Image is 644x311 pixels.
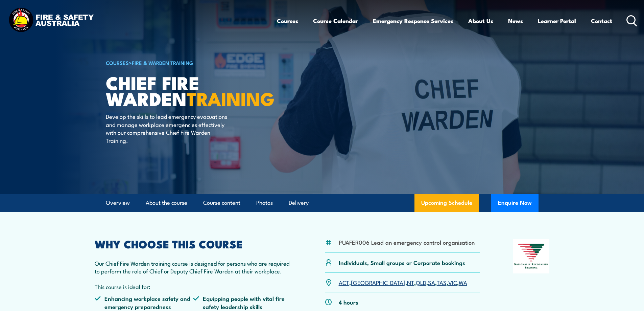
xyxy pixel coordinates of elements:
[407,278,414,286] a: NT
[277,12,298,30] a: Courses
[414,194,479,212] a: Upcoming Schedule
[538,12,576,30] a: Learner Portal
[193,294,292,310] li: Equipping people with vital fire safety leadership skills
[416,278,426,286] a: QLD
[339,298,358,306] p: 4 hours
[491,194,539,212] button: Enquire Now
[256,194,273,212] a: Photos
[513,239,550,273] img: Nationally Recognised Training logo.
[508,12,523,30] a: News
[132,59,193,66] a: Fire & Warden Training
[289,194,309,212] a: Delivery
[106,112,229,144] p: Develop the skills to lead emergency evacuations and manage workplace emergencies effectively wit...
[106,194,130,212] a: Overview
[106,59,129,66] a: COURSES
[313,12,358,30] a: Course Calendar
[95,259,292,275] p: Our Chief Fire Warden training course is designed for persons who are required to perform the rol...
[459,278,467,286] a: WA
[339,279,467,286] p: , , , , , , ,
[339,259,465,266] p: Individuals, Small groups or Corporate bookings
[373,12,453,30] a: Emergency Response Services
[468,12,493,30] a: About Us
[437,278,447,286] a: TAS
[448,278,457,286] a: VIC
[106,59,273,67] h6: >
[187,84,275,112] strong: TRAINING
[106,74,273,106] h1: Chief Fire Warden
[95,283,292,290] p: This course is ideal for:
[146,194,187,212] a: About the course
[339,278,349,286] a: ACT
[203,194,240,212] a: Course content
[95,294,193,310] li: Enhancing workplace safety and emergency preparedness
[428,278,435,286] a: SA
[351,278,405,286] a: [GEOGRAPHIC_DATA]
[591,12,612,30] a: Contact
[339,238,475,246] li: PUAFER006 Lead an emergency control organisation
[95,239,292,248] h2: WHY CHOOSE THIS COURSE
